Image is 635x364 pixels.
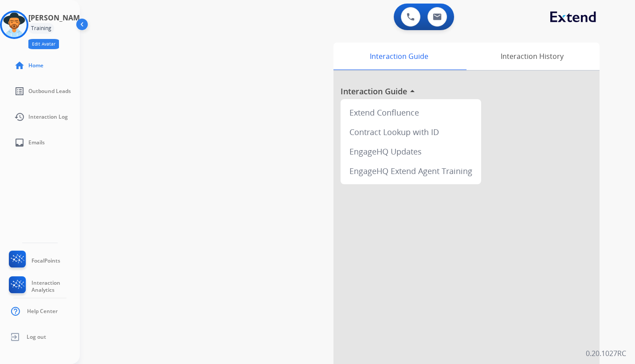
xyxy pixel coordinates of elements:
[28,88,71,95] span: Outbound Leads
[344,161,478,181] div: EngageHQ Extend Agent Training
[333,43,464,70] div: Interaction Guide
[586,348,626,359] p: 0.20.1027RC
[344,142,478,161] div: EngageHQ Updates
[27,308,58,315] span: Help Center
[344,122,478,142] div: Contract Lookup with ID
[28,39,59,49] button: Edit Avatar
[14,112,25,122] mat-icon: history
[28,23,54,34] div: Training
[31,279,80,294] span: Interaction Analytics
[14,137,25,148] mat-icon: inbox
[27,333,46,341] span: Log out
[14,60,25,71] mat-icon: home
[14,86,25,97] mat-icon: list_alt
[31,257,60,264] span: FocalPoints
[7,276,80,297] a: Interaction Analytics
[2,12,27,37] img: avatar
[28,139,45,146] span: Emails
[7,251,60,271] a: FocalPoints
[344,103,478,122] div: Extend Confluence
[464,43,600,70] div: Interaction History
[28,12,86,23] h3: [PERSON_NAME]
[28,62,43,69] span: Home
[28,113,68,120] span: Interaction Log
